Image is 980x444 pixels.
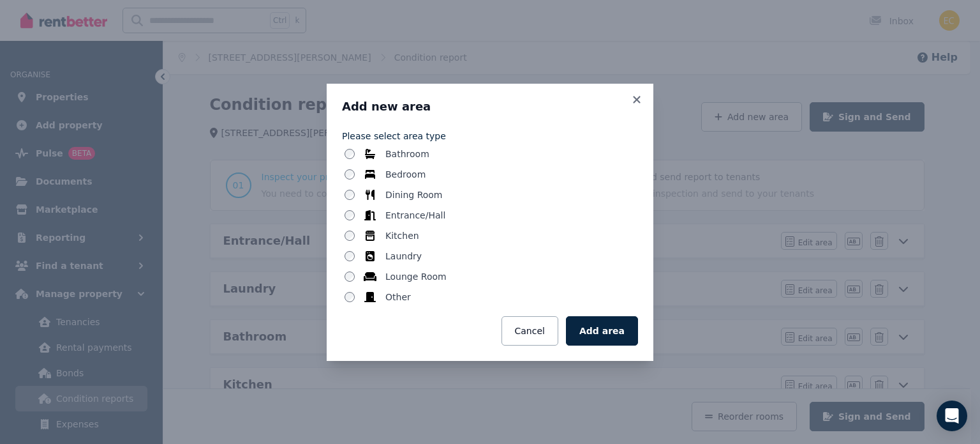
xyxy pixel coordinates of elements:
label: Other [385,291,411,303]
h3: Add new area [342,99,638,114]
label: Dining Room [385,188,443,201]
label: Bathroom [385,148,429,160]
label: Kitchen [385,229,419,242]
label: Please select area type [342,130,638,142]
label: Laundry [385,250,422,263]
label: Bedroom [385,168,426,181]
label: Lounge Room [385,270,447,283]
div: Open Intercom Messenger [937,401,967,431]
button: Cancel [501,316,558,346]
button: Add area [566,316,638,346]
label: Entrance/Hall [385,209,445,222]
